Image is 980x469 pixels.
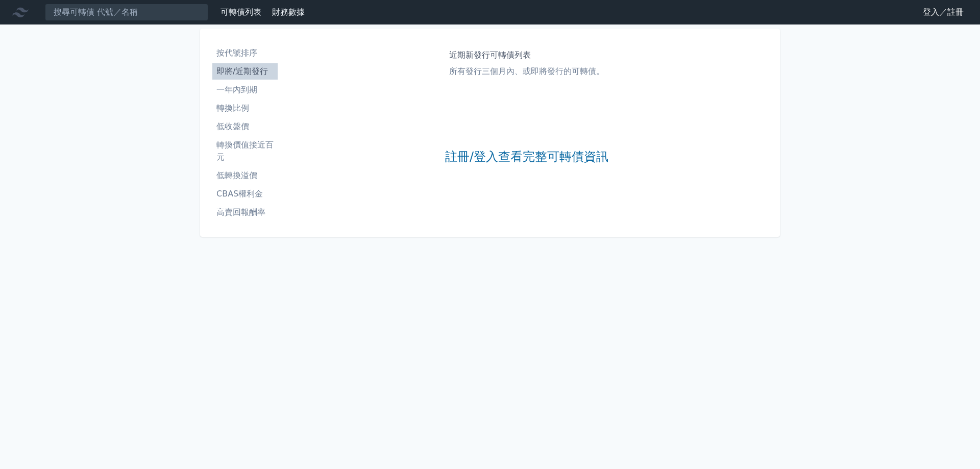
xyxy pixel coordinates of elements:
li: 低收盤價 [212,120,278,133]
li: 轉換價值接近百元 [212,139,278,163]
li: 一年內到期 [212,84,278,96]
a: 註冊/登入查看完整可轉債資訊 [445,149,608,165]
a: 可轉債列表 [220,7,261,17]
a: CBAS權利金 [212,186,278,202]
a: 登入／註冊 [915,4,972,20]
a: 一年內到期 [212,82,278,98]
li: 轉換比例 [212,102,278,114]
li: 低轉換溢價 [212,169,278,182]
h1: 近期新發行可轉債列表 [449,49,604,61]
a: 即將/近期發行 [212,63,278,80]
a: 財務數據 [272,7,305,17]
a: 按代號排序 [212,45,278,61]
li: 即將/近期發行 [212,65,278,78]
p: 所有發行三個月內、或即將發行的可轉債。 [449,65,604,78]
a: 低轉換溢價 [212,167,278,184]
li: 高賣回報酬率 [212,206,278,218]
input: 搜尋可轉債 代號／名稱 [45,4,208,21]
a: 轉換價值接近百元 [212,137,278,165]
li: 按代號排序 [212,47,278,59]
a: 低收盤價 [212,118,278,135]
a: 轉換比例 [212,100,278,116]
li: CBAS權利金 [212,188,278,200]
a: 高賣回報酬率 [212,204,278,220]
